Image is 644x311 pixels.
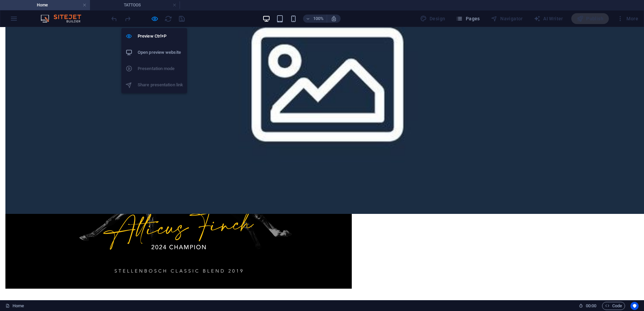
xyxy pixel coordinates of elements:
[586,302,596,310] span: 00 00
[5,302,24,310] a: Click to cancel selection. Double-click to open Pages
[331,16,337,22] i: On resize automatically adjust zoom level to fit chosen device.
[303,15,327,23] button: 100%
[579,302,597,310] h6: Session time
[313,15,324,23] h6: 100%
[39,15,90,23] img: Editor Logo
[138,32,183,40] h6: Preview Ctrl+P
[453,13,482,24] button: Pages
[605,302,622,310] span: Code
[90,1,180,9] h4: TATTOOS
[138,48,183,57] h6: Open preview website
[602,302,625,310] button: Code
[456,15,480,22] span: Pages
[591,303,592,308] span: :
[630,302,639,310] button: Usercentrics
